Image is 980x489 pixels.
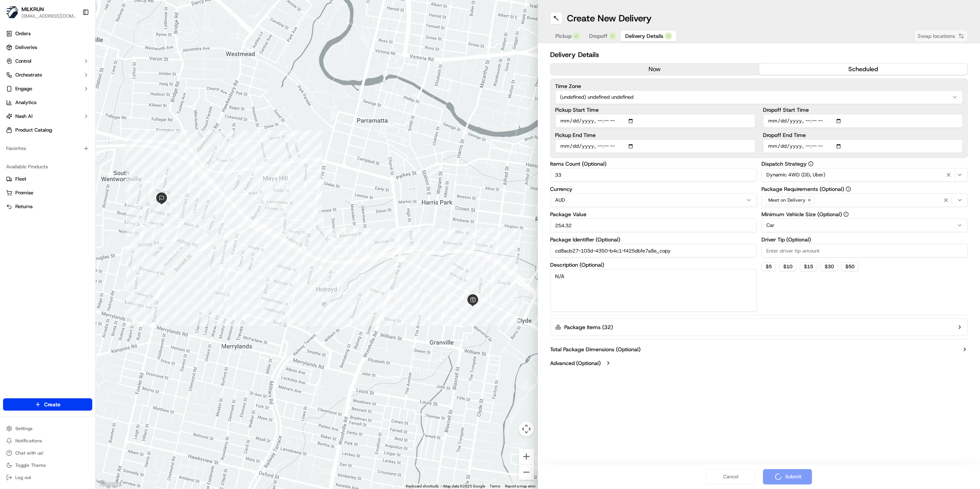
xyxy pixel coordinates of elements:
[3,41,92,54] a: Deliveries
[15,44,37,51] span: Deliveries
[766,171,825,178] span: Dynamic 4WD (DD, Uber)
[3,200,92,213] button: Returns
[759,64,968,75] button: scheduled
[841,262,859,271] button: $50
[3,435,92,446] button: Notifications
[761,237,968,242] label: Driver Tip (Optional)
[3,3,79,21] button: MILKRUNMILKRUN[EMAIL_ADDRESS][DOMAIN_NAME]
[3,187,92,199] button: Promise
[550,212,757,217] label: Package Value
[808,161,813,166] button: Dispatch Strategy
[15,85,32,92] span: Engage
[519,465,534,480] button: Zoom out
[550,318,968,336] button: Package Items (32)
[6,203,89,210] a: Returns
[406,484,439,489] button: Keyboard shortcuts
[15,58,31,65] span: Control
[3,69,92,81] button: Orchestrate
[555,107,755,112] label: Pickup Start Time
[15,99,36,106] span: Analytics
[3,398,92,411] button: Create
[505,484,536,488] a: Report a map error
[3,124,92,136] a: Product Catalog
[519,421,534,437] button: Map camera controls
[564,323,613,331] label: Package Items ( 32 )
[550,64,759,75] button: now
[550,168,757,182] input: Enter number of items
[15,425,33,432] span: Settings
[555,32,572,40] span: Pickup
[550,161,757,166] label: Items Count (Optional)
[550,262,757,267] label: Description (Optional)
[3,96,92,109] a: Analytics
[846,186,851,192] button: Package Requirements (Optional)
[761,262,776,271] button: $5
[3,55,92,67] button: Control
[15,189,33,196] span: Promise
[98,479,123,489] a: Open this area in Google Maps (opens a new window)
[550,237,757,242] label: Package Identifier (Optional)
[550,359,968,367] button: Advanced (Optional)
[761,186,968,192] label: Package Requirements (Optional)
[490,484,500,488] a: Terms (opens in new tab)
[6,176,89,183] a: Fleet
[763,132,963,138] label: Dropoff End Time
[761,244,968,258] input: Enter driver tip amount
[843,212,849,217] button: Minimum Vehicle Size (Optional)
[15,438,42,444] span: Notifications
[550,218,757,232] input: Enter package value
[761,193,968,207] button: Meet on Delivery
[779,262,797,271] button: $10
[3,460,92,471] button: Toggle Theme
[761,168,968,182] button: Dynamic 4WD (DD, Uber)
[519,449,534,464] button: Zoom in
[3,173,92,185] button: Fleet
[761,161,968,166] label: Dispatch Strategy
[15,72,42,78] span: Orchestrate
[800,262,817,271] button: $15
[44,401,60,408] span: Create
[555,132,755,138] label: Pickup End Time
[3,110,92,122] button: Nash AI
[763,107,963,112] label: Dropoff Start Time
[15,203,33,210] span: Returns
[761,212,968,217] label: Minimum Vehicle Size (Optional)
[550,186,757,192] label: Currency
[21,13,76,19] button: [EMAIL_ADDRESS][DOMAIN_NAME]
[550,346,640,353] label: Total Package Dimensions (Optional)
[625,32,663,40] span: Delivery Details
[15,450,43,456] span: Chat with us!
[6,6,18,18] img: MILKRUN
[555,83,963,89] label: Time Zone
[15,474,31,481] span: Log out
[589,32,608,40] span: Dropoff
[15,176,26,183] span: Fleet
[15,462,46,468] span: Toggle Theme
[21,5,44,13] button: MILKRUN
[550,346,968,353] button: Total Package Dimensions (Optional)
[3,472,92,483] button: Log out
[3,423,92,434] button: Settings
[15,30,31,37] span: Orders
[3,142,92,155] div: Favorites
[550,244,757,258] input: Enter package identifier
[550,49,968,60] h2: Delivery Details
[550,359,601,367] label: Advanced (Optional)
[6,189,89,196] a: Promise
[820,262,838,271] button: $30
[3,83,92,95] button: Engage
[15,127,52,134] span: Product Catalog
[3,161,92,173] div: Available Products
[768,197,805,203] span: Meet on Delivery
[3,28,92,40] a: Orders
[567,12,652,24] h1: Create New Delivery
[550,269,757,312] textarea: N/A
[98,479,123,489] img: Google
[443,484,485,488] span: Map data ©2025 Google
[15,113,33,120] span: Nash AI
[3,448,92,458] button: Chat with us!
